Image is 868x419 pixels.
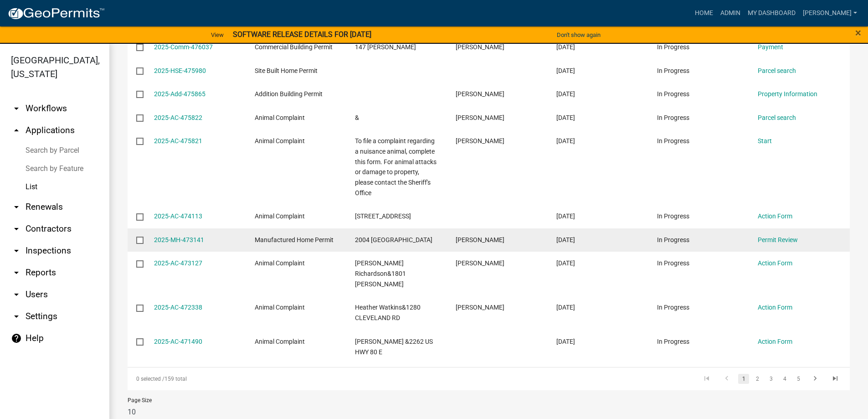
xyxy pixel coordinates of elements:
[738,374,749,384] a: 1
[758,90,817,98] a: Property Information
[855,27,861,38] button: Close
[456,137,504,145] span: Alex Torrez
[11,245,22,256] i: arrow_drop_down
[657,304,689,311] span: In Progress
[758,259,792,267] a: Action Form
[255,259,305,267] span: Animal Complaint
[255,137,305,145] span: Animal Complaint
[456,114,504,121] span: Alex Torrez
[456,43,504,51] span: Kristina
[657,137,689,145] span: In Progress
[827,374,844,384] a: go to last page
[657,43,689,51] span: In Progress
[128,367,413,390] div: 159 total
[744,5,799,22] a: My Dashboard
[154,338,202,345] a: 2025-AC-471490
[791,371,805,387] li: page 5
[752,374,763,384] a: 2
[657,338,689,345] span: In Progress
[154,67,206,74] a: 2025-HSE-475980
[11,103,22,114] i: arrow_drop_down
[758,137,772,145] a: Start
[355,304,421,321] span: Heather Watkins&1280 CLEVELAND RD
[355,338,433,356] span: Holly Johnson &2262 US HWY 80 E
[758,114,796,121] a: Parcel search
[456,304,504,311] span: Layla Kriz
[718,374,735,384] a: go to previous page
[154,304,202,311] a: 2025-AC-472338
[764,371,778,387] li: page 3
[556,212,575,220] span: 09/05/2025
[806,374,824,384] a: go to next page
[657,90,689,98] span: In Progress
[154,259,202,267] a: 2025-AC-473127
[758,43,783,51] a: Payment
[698,374,715,384] a: go to first page
[11,223,22,234] i: arrow_drop_down
[11,202,22,212] i: arrow_drop_down
[799,5,861,22] a: [PERSON_NAME]
[154,137,202,145] a: 2025-AC-475821
[355,114,359,121] span: &
[255,114,305,121] span: Animal Complaint
[758,67,796,74] a: Parcel search
[737,371,750,387] li: page 1
[456,259,504,267] span: Layla Kriz
[657,67,689,74] span: In Progress
[556,304,575,311] span: 09/02/2025
[233,30,371,39] strong: SOFTWARE RELEASE DETAILS FOR [DATE]
[778,371,791,387] li: page 4
[758,212,792,220] a: Action Form
[11,311,22,322] i: arrow_drop_down
[657,212,689,220] span: In Progress
[255,67,318,74] span: Site Built Home Permit
[255,236,334,243] span: Manufactured Home Permit
[154,90,205,98] a: 2025-Add-475865
[657,259,689,267] span: In Progress
[456,90,504,98] span: Ronald C Smith
[456,236,504,243] span: Charles Abbott
[11,289,22,300] i: arrow_drop_down
[154,212,202,220] a: 2025-AC-474113
[11,125,22,136] i: arrow_drop_up
[136,376,164,382] span: 0 selected /
[855,26,861,39] span: ×
[765,374,776,384] a: 3
[355,212,411,220] span: Anonymous&203 Wellington Way
[255,212,305,220] span: Animal Complaint
[556,43,575,51] span: 09/09/2025
[154,43,213,51] a: 2025-Comm-476037
[758,338,792,345] a: Action Form
[556,236,575,243] span: 09/03/2025
[750,371,764,387] li: page 2
[154,236,204,243] a: 2025-MH-473141
[657,114,689,121] span: In Progress
[255,90,323,98] span: Addition Building Permit
[556,114,575,121] span: 09/09/2025
[717,5,744,22] a: Admin
[758,236,798,243] a: Permit Review
[255,43,333,51] span: Commercial Building Permit
[779,374,790,384] a: 4
[556,137,575,145] span: 09/09/2025
[11,267,22,278] i: arrow_drop_down
[556,259,575,267] span: 09/03/2025
[793,374,804,384] a: 5
[355,137,437,197] span: To file a complaint regarding a nuisance animal, complete this form. For animal attacks or damage...
[691,5,717,22] a: Home
[255,304,305,311] span: Animal Complaint
[255,338,305,345] span: Animal Complaint
[556,67,575,74] span: 09/09/2025
[355,259,406,288] span: Michelle Richardson&1801 HOLLIS RD
[556,338,575,345] span: 08/30/2025
[553,27,604,42] button: Don't show again
[355,236,432,243] span: 2004 City of Refuge Road
[11,333,22,344] i: help
[355,43,416,51] span: 147 MAHONEY LANE
[758,304,792,311] a: Action Form
[657,236,689,243] span: In Progress
[207,27,227,42] a: View
[154,114,202,121] a: 2025-AC-475822
[556,90,575,98] span: 09/09/2025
